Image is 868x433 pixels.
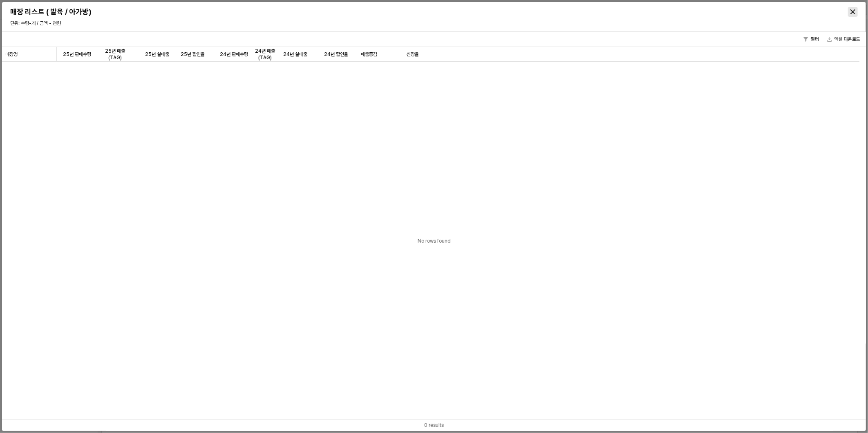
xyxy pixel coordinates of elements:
div: 0 results [424,421,444,429]
span: 매장명 [5,51,18,58]
span: 25년 매출 (TAG) [98,48,132,61]
span: 24년 실매출 [283,51,307,58]
span: 24년 매출 (TAG) [255,48,275,61]
button: Close [848,7,858,17]
h4: 매장 리스트 ( 발육 / 아가방) [10,8,644,16]
span: 25년 할인율 [181,51,205,58]
span: 24년 판매수량 [220,51,248,58]
button: 필터 [800,34,822,44]
span: 25년 판매수량 [63,51,91,58]
span: 25년 실매출 [145,51,169,58]
span: 24년 할인율 [324,51,348,58]
div: No rows found [2,62,866,421]
span: 매출증감 [361,51,377,58]
div: Table toolbar [2,419,866,431]
span: 신장율 [407,51,419,58]
p: 단위: 수량-개 / 금액 - 천원 [10,20,217,27]
button: 엑셀 다운로드 [824,34,864,44]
